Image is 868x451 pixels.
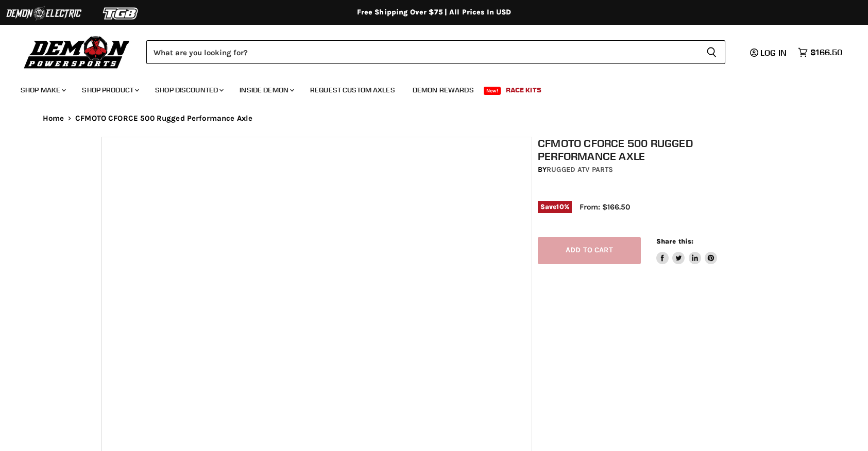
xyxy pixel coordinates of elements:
[232,79,300,101] a: Inside Demon
[82,4,160,23] img: TGB Logo 2
[580,202,630,212] span: From: $166.50
[793,45,847,60] a: $166.50
[498,79,549,101] a: Race Kits
[547,165,613,174] a: Rugged ATV Parts
[22,114,846,123] nav: Breadcrumbs
[13,79,72,101] a: Shop Make
[146,40,698,64] input: Search
[656,237,693,245] span: Share this:
[810,47,842,57] span: $166.50
[538,137,773,163] h1: CFMOTO CFORCE 500 Rugged Performance Axle
[698,40,725,64] button: Search
[22,8,846,17] div: Free Shipping Over $75 | All Prices In USD
[656,237,718,264] aside: Share this:
[5,4,82,23] img: Demon Electric Logo 2
[75,114,252,123] span: CFMOTO CFORCE 500 Rugged Performance Axle
[538,201,572,213] span: Save %
[405,79,482,101] a: Demon Rewards
[745,48,793,57] a: Log in
[556,203,564,211] span: 10
[538,164,773,175] div: by
[484,87,501,95] span: New!
[302,79,403,101] a: Request Custom Axles
[760,47,787,58] span: Log in
[74,79,145,101] a: Shop Product
[146,40,725,64] form: Product
[147,79,230,101] a: Shop Discounted
[21,34,133,70] img: Demon Powersports
[13,75,840,101] ul: Main menu
[43,114,64,123] a: Home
